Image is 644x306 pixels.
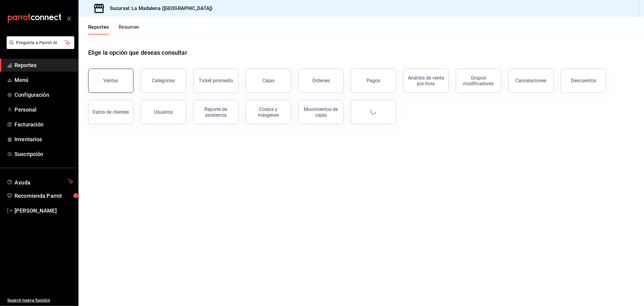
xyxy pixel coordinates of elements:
[105,5,213,12] h3: Sucursal: La Madalena ([GEOGRAPHIC_DATA])
[302,106,340,118] div: Movimientos de cajas
[66,16,71,21] button: open_drawer_menu
[197,106,235,118] div: Reporte de asistencia
[93,109,129,115] div: Datos de clientes
[246,69,291,93] button: Cajas
[14,106,73,114] span: Personal
[298,69,344,93] button: Órdenes
[7,297,73,304] span: Sugerir nueva función
[152,78,175,83] div: Categorías
[141,100,186,124] button: Usuarios
[312,78,330,83] div: Órdenes
[4,44,74,50] a: Pregunta a Parrot AI
[571,78,596,83] div: Descuentos
[88,24,109,34] button: Reportes
[88,48,187,57] h1: Elige la opción que deseas consultar
[193,69,239,93] button: Ticket promedio
[14,120,73,129] span: Facturación
[246,100,291,124] button: Costos y márgenes
[407,75,445,86] div: Análisis de venta por hora
[88,69,133,93] button: Ventas
[14,135,73,143] span: Inventarios
[154,109,173,115] div: Usuarios
[119,24,139,34] button: Resumen
[16,40,65,46] span: Pregunta a Parrot AI
[460,75,497,86] div: Grupos modificadores
[199,78,233,83] div: Ticket promedio
[14,150,73,158] span: Suscripción
[367,78,380,83] div: Pagos
[193,100,239,124] button: Reporte de asistencia
[561,69,606,93] button: Descuentos
[351,69,396,93] button: Pagos
[14,192,73,200] span: Recomienda Parrot
[14,207,73,215] span: [PERSON_NAME]
[7,36,74,49] button: Pregunta a Parrot AI
[104,78,118,83] div: Ventas
[14,178,66,185] span: Ayuda
[14,76,73,84] span: Menú
[141,69,186,93] button: Categorías
[262,78,274,83] div: Cajas
[14,61,73,69] span: Reportes
[516,78,547,83] div: Cancelaciones
[14,91,73,99] span: Configuración
[403,69,449,93] button: Análisis de venta por hora
[88,100,133,124] button: Datos de clientes
[456,69,501,93] button: Grupos modificadores
[250,106,287,118] div: Costos y márgenes
[298,100,344,124] button: Movimientos de cajas
[508,69,554,93] button: Cancelaciones
[88,24,139,34] div: navigation tabs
